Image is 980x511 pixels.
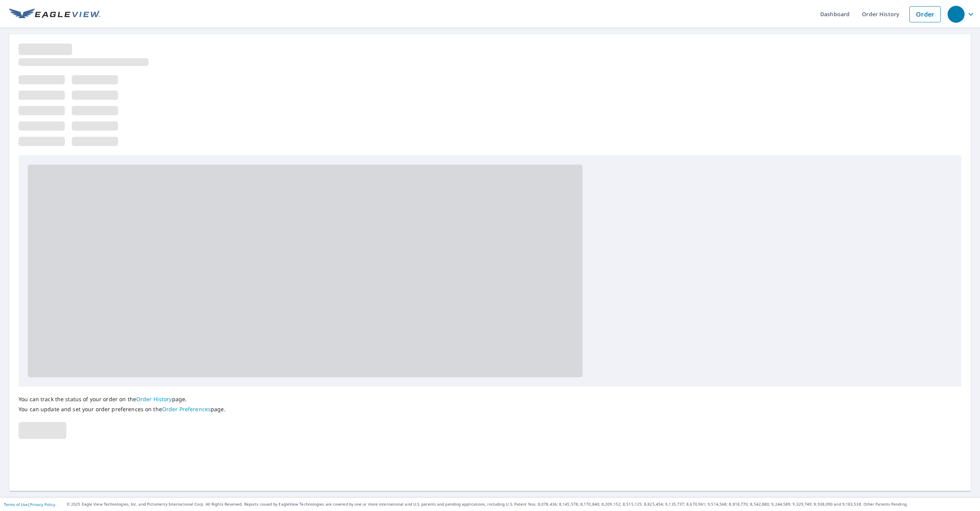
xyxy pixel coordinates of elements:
[67,501,976,507] p: © 2025 Eagle View Technologies, Inc. and Pictometry International Corp. All Rights Reserved. Repo...
[909,6,941,22] a: Order
[4,502,28,507] a: Terms of Use
[162,405,211,413] a: Order Preferences
[4,502,55,507] p: |
[9,8,100,20] img: EV Logo
[30,502,55,507] a: Privacy Policy
[136,395,172,403] a: Order History
[19,406,226,413] p: You can update and set your order preferences on the page.
[19,396,226,403] p: You can track the status of your order on the page.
